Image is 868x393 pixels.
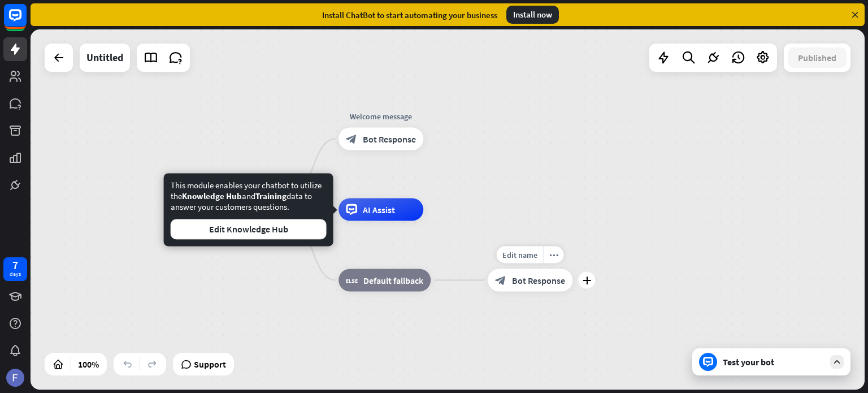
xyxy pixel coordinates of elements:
[583,277,591,284] i: plus
[75,355,102,373] div: 100%
[788,47,847,68] button: Published
[171,180,327,239] div: This module enables your chatbot to utilize the and data to answer your customers questions.
[495,275,506,286] i: block_bot_response
[346,275,358,286] i: block_fallback
[9,5,43,38] button: Open LiveChat chat widget
[723,356,824,368] div: Test your bot
[363,204,395,215] span: AI Assist
[506,6,559,24] div: Install now
[255,191,287,201] span: Training
[182,191,242,201] span: Knowledge Hub
[171,219,327,239] button: Edit Knowledge Hub
[549,251,558,259] i: more_horiz
[346,133,357,145] i: block_bot_response
[10,270,21,278] div: days
[363,275,423,286] span: Default fallback
[512,275,565,286] span: Bot Response
[12,260,18,270] div: 7
[86,44,123,72] div: Untitled
[194,355,226,373] span: Support
[363,133,416,145] span: Bot Response
[322,10,497,20] div: Install ChatBot to start automating your business
[3,257,27,281] a: 7 days
[502,250,537,260] span: Edit name
[330,111,432,122] div: Welcome message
